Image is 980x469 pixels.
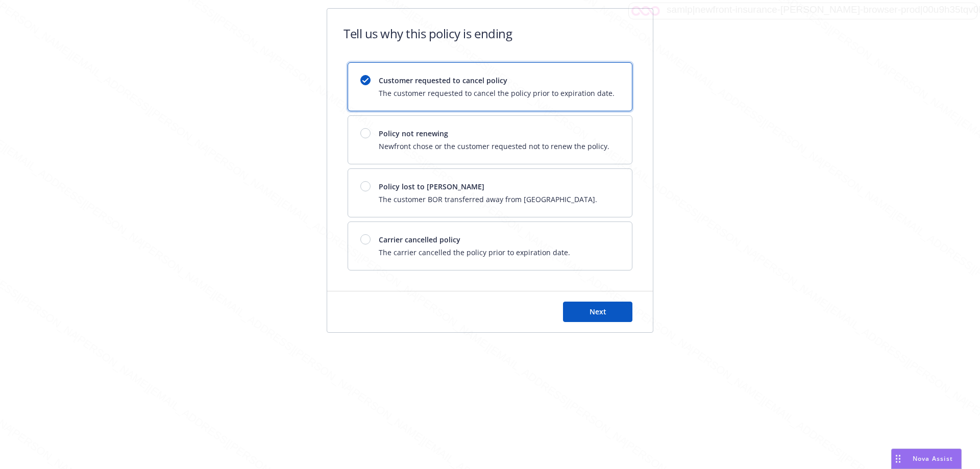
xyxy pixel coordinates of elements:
span: Newfront chose or the customer requested not to renew the policy. [379,141,609,152]
span: Carrier cancelled policy [379,234,570,245]
span: Nova Assist [913,454,953,463]
span: Policy lost to [PERSON_NAME] [379,181,597,192]
span: The customer requested to cancel the policy prior to expiration date. [379,88,615,98]
span: Policy not renewing [379,128,609,139]
div: Drag to move [892,449,904,468]
span: The carrier cancelled the policy prior to expiration date. [379,247,570,258]
span: The customer BOR transferred away from [GEOGRAPHIC_DATA]. [379,194,597,205]
button: Next [563,302,632,322]
button: Nova Assist [891,449,962,469]
span: Next [590,307,606,316]
h1: Tell us why this policy is ending [344,25,512,42]
span: Customer requested to cancel policy [379,75,615,86]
